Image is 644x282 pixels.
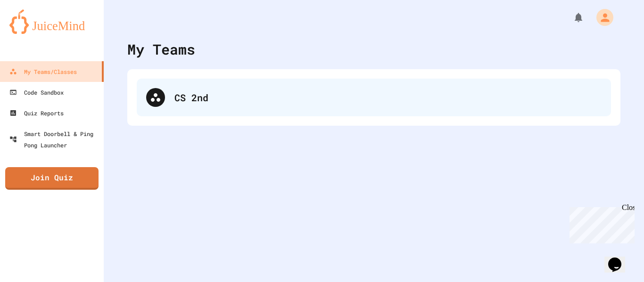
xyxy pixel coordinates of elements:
[555,9,586,25] div: My Notifications
[5,167,99,190] a: Join Quiz
[586,7,616,28] div: My Account
[137,79,611,116] div: CS 2nd
[9,107,64,119] div: Quiz Reports
[9,128,100,151] div: Smart Doorbell & Ping Pong Launcher
[566,203,635,243] iframe: chat widget
[9,9,94,34] img: logo-orange.svg
[127,39,195,60] div: My Teams
[604,244,635,273] iframe: chat widget
[9,66,77,77] div: My Teams/Classes
[174,90,602,105] div: CS 2nd
[9,87,64,98] div: Code Sandbox
[4,4,65,60] div: Chat with us now!Close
